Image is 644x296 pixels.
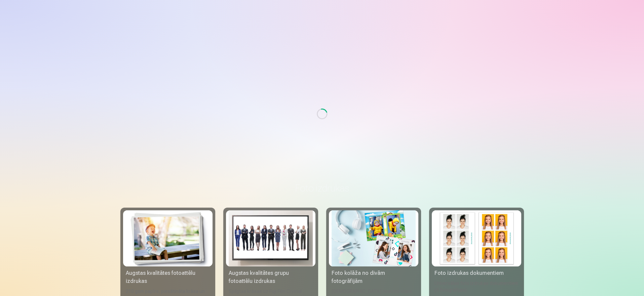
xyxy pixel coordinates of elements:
[434,210,519,266] img: Foto izdrukas dokumentiem
[126,182,519,194] h3: Foto izdrukas
[432,269,521,277] div: Foto izdrukas dokumentiem
[332,210,416,266] img: Foto kolāža no divām fotogrāfijām
[226,269,315,285] div: Augstas kvalitātes grupu fotoattēlu izdrukas
[229,210,313,266] img: Augstas kvalitātes grupu fotoattēlu izdrukas
[123,269,213,285] div: Augstas kvalitātes fotoattēlu izdrukas
[329,269,418,285] div: Foto kolāža no divām fotogrāfijām
[126,210,210,266] img: Augstas kvalitātes fotoattēlu izdrukas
